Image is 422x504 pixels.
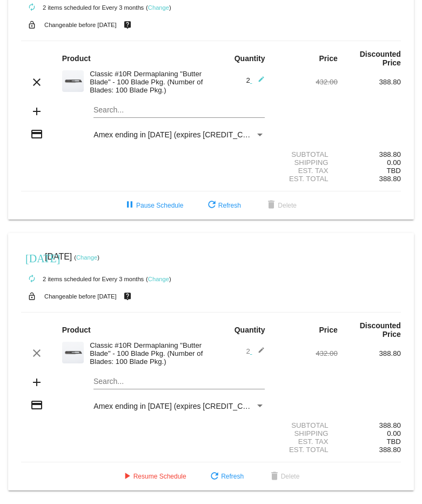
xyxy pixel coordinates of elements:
mat-select: Payment Method [93,130,265,139]
mat-icon: edit [252,76,265,89]
div: 432.00 [274,349,338,357]
button: Refresh [197,196,250,215]
input: Search... [93,377,265,386]
strong: Discounted Price [360,50,401,67]
mat-icon: clear [30,347,43,360]
small: ( ) [146,276,171,282]
a: Change [148,276,169,282]
div: Est. Total [274,175,338,183]
span: 2 [246,76,265,84]
span: 388.80 [379,175,401,183]
span: Refresh [208,473,244,480]
mat-icon: lock_open [25,289,38,303]
strong: Product [62,326,91,334]
small: 2 items scheduled for Every 3 months [21,276,144,282]
button: Delete [259,467,309,486]
button: Delete [256,196,305,215]
small: ( ) [74,254,99,261]
strong: Price [319,326,338,334]
small: Changeable before [DATE] [44,293,117,300]
div: Est. Tax [274,167,338,175]
div: 388.80 [338,421,401,429]
mat-icon: clear [30,76,43,89]
span: 388.80 [379,446,401,454]
mat-icon: credit_card [30,128,43,141]
mat-icon: live_help [121,289,134,303]
div: Subtotal [274,421,338,429]
mat-icon: add [30,105,43,118]
strong: Price [319,54,338,63]
div: Est. Tax [274,437,338,446]
input: Search... [93,106,265,115]
span: Resume Schedule [120,473,186,480]
span: Delete [268,473,300,480]
a: Change [148,4,169,11]
span: TBD [387,437,401,446]
img: 58.png [62,70,84,92]
mat-icon: [DATE] [25,251,38,264]
strong: Product [62,54,91,63]
mat-icon: live_help [121,18,134,32]
mat-icon: refresh [205,199,218,212]
mat-icon: play_arrow [120,470,133,483]
div: 388.80 [338,78,401,86]
span: TBD [387,167,401,175]
small: ( ) [146,4,171,11]
strong: Quantity [235,54,265,63]
span: Delete [265,202,297,209]
mat-icon: lock_open [25,18,38,32]
small: Changeable before [DATE] [44,22,117,28]
mat-icon: edit [252,347,265,360]
mat-icon: autorenew [25,1,38,14]
span: Refresh [205,202,241,209]
span: 0.00 [387,158,401,167]
button: Refresh [199,467,252,486]
div: Est. Total [274,446,338,454]
mat-icon: credit_card [30,399,43,412]
button: Resume Schedule [112,467,195,486]
span: Amex ending in [DATE] (expires [CREDIT_CARD_DATA]) [93,130,286,139]
div: 432.00 [274,78,338,86]
div: Classic #10R Dermaplaning "Butter Blade" - 100 Blade Pkg. (Number of Blades: 100 Blade Pkg.) [84,341,211,366]
div: 388.80 [338,349,401,357]
div: Shipping [274,429,338,437]
mat-select: Payment Method [93,402,265,410]
button: Pause Schedule [115,196,192,215]
span: 0.00 [387,429,401,437]
img: 58.png [62,342,84,363]
mat-icon: refresh [208,470,221,483]
mat-icon: delete [268,470,281,483]
strong: Quantity [235,326,265,334]
span: 2 [246,347,265,355]
a: Change [76,254,97,261]
mat-icon: add [30,376,43,389]
span: Amex ending in [DATE] (expires [CREDIT_CARD_DATA]) [93,402,286,410]
div: Subtotal [274,150,338,158]
span: Pause Schedule [123,202,183,209]
mat-icon: autorenew [25,273,38,286]
div: Classic #10R Dermaplaning "Butter Blade" - 100 Blade Pkg. (Number of Blades: 100 Blade Pkg.) [84,70,211,94]
div: 388.80 [338,150,401,158]
mat-icon: pause [123,199,136,212]
strong: Discounted Price [360,321,401,339]
div: Shipping [274,158,338,167]
small: 2 items scheduled for Every 3 months [21,4,144,11]
mat-icon: delete [265,199,278,212]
